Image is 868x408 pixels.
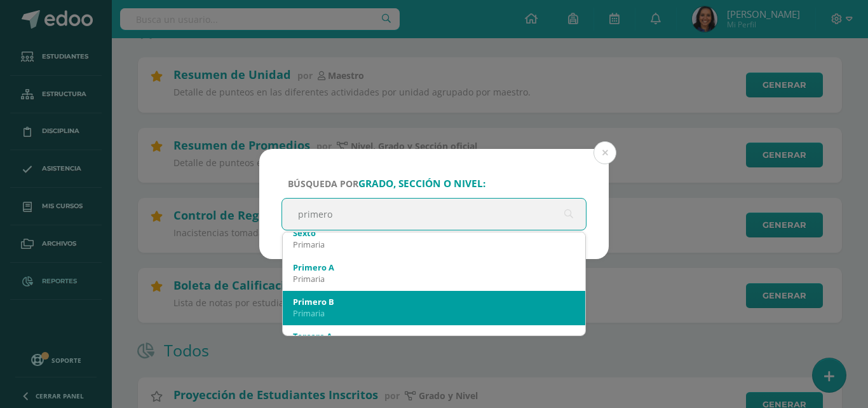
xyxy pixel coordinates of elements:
div: Primaria [293,273,575,285]
div: Sexto [293,227,575,239]
div: Tercero A [293,330,575,342]
strong: grado, sección o nivel: [358,177,485,190]
input: ej. Primero primaria, etc. [282,199,586,230]
span: Búsqueda por [288,178,485,190]
div: Primero A [293,262,575,273]
div: Primaria [293,239,575,250]
div: Primero B [293,296,575,307]
div: Primaria [293,307,575,319]
button: Close (Esc) [593,141,616,164]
